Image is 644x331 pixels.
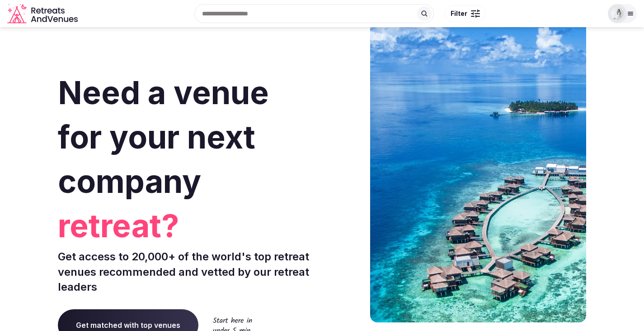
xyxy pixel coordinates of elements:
img: Alexa Bustamante [611,7,624,20]
span: retreat? [58,204,319,248]
a: Visit the homepage [7,4,80,24]
span: Need a venue for your next company [58,73,269,201]
button: Filter [445,5,486,22]
span: Filter [451,9,467,18]
svg: Retreats and Venues company logo [7,4,80,24]
p: Get access to 20,000+ of the world's top retreat venues recommended and vetted by our retreat lea... [58,249,319,295]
